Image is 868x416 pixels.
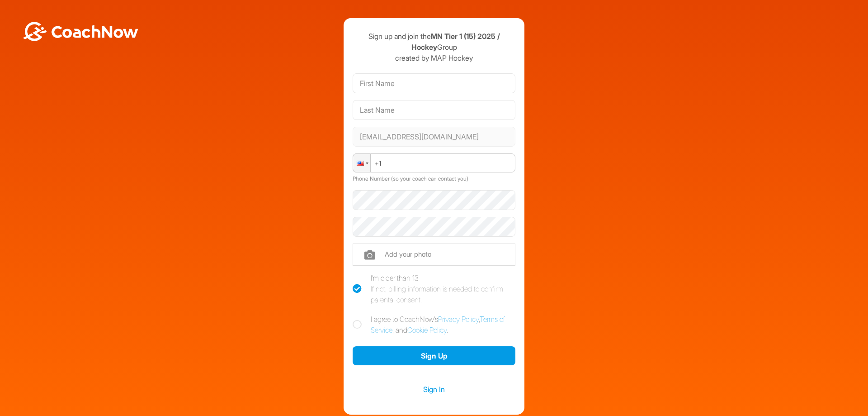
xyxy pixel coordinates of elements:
[353,53,515,63] p: created by MAP Hockey
[438,315,479,324] a: Privacy Policy
[353,314,515,335] label: I agree to CoachNow's , , and .
[22,22,139,41] img: BwLJSsUCoWCh5upNqxVrqldRgqLPVwmV24tXu5FoVAoFEpwwqQ3VIfuoInZCoVCoTD4vwADAC3ZFMkVEQFDAAAAAElFTkSuQmCC
[411,32,500,52] strong: MN Tier 1 (15) 2025 / Hockey
[353,31,515,53] p: Sign up and join the Group
[371,283,515,305] div: If not, billing information is needed to confirm parental consent.
[371,273,515,305] div: I'm older than 13
[353,100,515,120] input: Last Name
[407,325,447,335] a: Cookie Policy
[371,315,505,335] a: Terms of Service
[353,153,515,172] input: Phone Number
[353,154,370,172] div: United States: + 1
[353,383,515,395] a: Sign In
[353,346,515,366] button: Sign Up
[353,73,515,93] input: First Name
[353,175,468,182] label: Phone Number (so your coach can contact you)
[353,127,515,147] input: Email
